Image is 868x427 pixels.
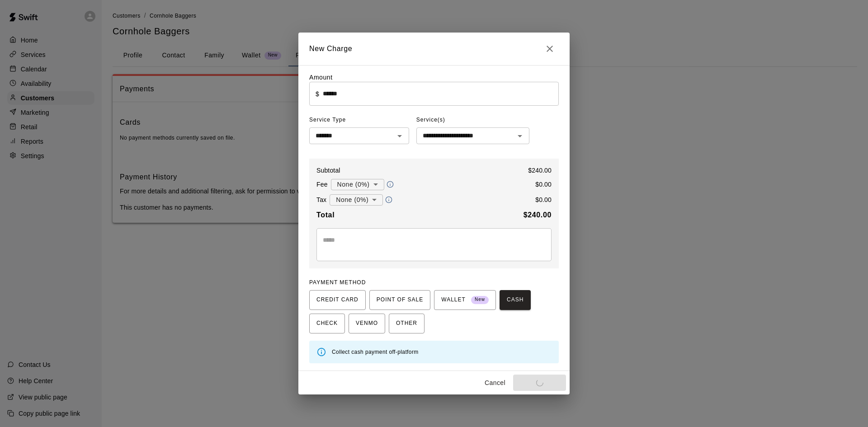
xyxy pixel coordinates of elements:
button: OTHER [389,314,425,333]
button: WALLET New [434,290,496,310]
button: POINT OF SALE [369,290,430,310]
p: Fee [316,180,328,189]
p: Subtotal [316,166,340,175]
span: CHECK [316,316,338,331]
h2: New Charge [298,33,570,65]
p: $ 240.00 [528,166,552,175]
button: CASH [500,290,531,310]
b: Total [316,211,335,219]
p: Tax [316,195,326,204]
b: $ 240.00 [524,211,552,219]
button: Cancel [481,375,509,391]
button: CHECK [309,314,345,333]
p: $ 0.00 [535,180,552,189]
button: VENMO [349,314,385,333]
span: WALLET [441,293,489,307]
span: OTHER [396,316,417,331]
span: CASH [507,293,524,307]
button: CREDIT CARD [309,290,366,310]
div: None (0%) [330,192,383,208]
span: Service(s) [416,113,445,127]
button: Open [393,130,406,142]
span: POINT OF SALE [377,293,423,307]
span: Collect cash payment off-platform [332,349,419,355]
p: $ [316,89,319,99]
button: Open [514,130,526,142]
div: None (0%) [331,176,384,193]
span: VENMO [356,316,378,331]
span: PAYMENT METHOD [309,279,366,286]
span: New [471,294,489,306]
span: Service Type [309,113,409,127]
button: Close [541,40,559,58]
span: CREDIT CARD [316,293,359,307]
p: $ 0.00 [535,195,552,204]
label: Amount [309,74,333,81]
